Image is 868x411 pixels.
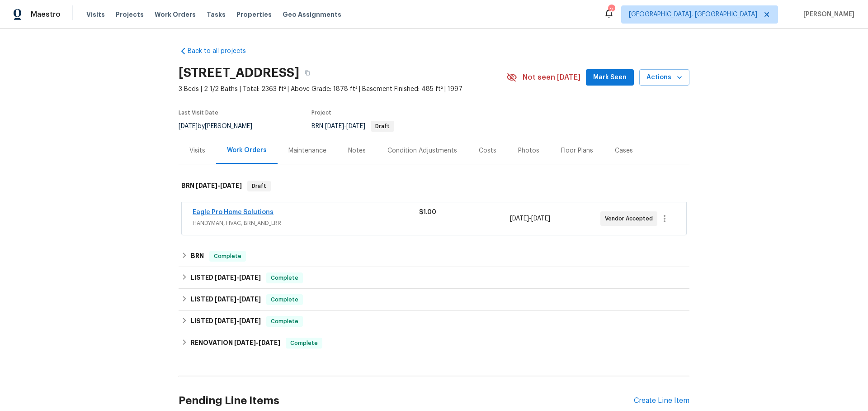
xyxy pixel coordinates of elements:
span: - [234,339,280,346]
button: Actions [639,69,689,86]
h6: BRN [181,181,242,191]
span: [DATE] [239,274,261,281]
div: Floor Plans [561,146,593,155]
h6: RENOVATION [191,338,280,349]
div: BRN [DATE]-[DATE]Draft [179,172,689,201]
span: [DATE] [346,123,365,129]
div: Visits [189,146,205,155]
span: - [215,296,261,302]
span: Project [311,110,331,115]
span: Complete [287,339,321,348]
span: Mark Seen [593,72,627,83]
span: [DATE] [215,296,236,302]
span: $1.00 [419,209,436,215]
span: Complete [267,317,302,326]
div: Maintenance [288,146,326,155]
div: LISTED [DATE]-[DATE]Complete [179,311,689,332]
button: Copy Address [299,65,316,81]
span: Complete [267,295,302,304]
span: Actions [646,72,682,83]
span: [DATE] [239,296,261,302]
span: [DATE] [234,339,256,346]
span: Vendor Accepted [605,214,656,223]
span: - [215,318,261,324]
h6: LISTED [191,294,261,305]
span: Complete [210,252,245,261]
div: by [PERSON_NAME] [179,121,263,132]
h6: LISTED [191,272,261,283]
div: Photos [518,146,539,155]
span: Maestro [31,10,61,19]
span: Properties [236,10,272,19]
span: - [510,214,550,223]
span: Work Orders [155,10,196,19]
span: Visits [86,10,105,19]
span: BRN [311,123,394,129]
div: Create Line Item [634,397,689,405]
span: [DATE] [259,339,280,346]
button: Mark Seen [586,69,634,86]
span: [DATE] [325,123,344,129]
span: - [196,182,242,189]
span: Not seen [DATE] [523,73,580,82]
span: Draft [248,182,270,191]
div: LISTED [DATE]-[DATE]Complete [179,267,689,289]
a: Eagle Pro Home Solutions [193,209,274,215]
span: [DATE] [196,182,217,189]
a: Back to all projects [179,47,265,56]
span: [DATE] [215,318,236,324]
div: RENOVATION [DATE]-[DATE]Complete [179,332,689,354]
span: [DATE] [239,318,261,324]
span: [GEOGRAPHIC_DATA], [GEOGRAPHIC_DATA] [629,10,757,19]
span: - [215,274,261,281]
span: Draft [372,124,393,129]
div: Costs [479,146,496,155]
div: Condition Adjustments [387,146,457,155]
span: [DATE] [215,274,236,281]
div: 2 [608,5,614,14]
span: [DATE] [179,123,198,129]
span: - [325,123,365,129]
span: [DATE] [220,182,242,189]
span: 3 Beds | 2 1/2 Baths | Total: 2363 ft² | Above Grade: 1878 ft² | Basement Finished: 485 ft² | 1997 [179,85,506,94]
span: HANDYMAN, HVAC, BRN_AND_LRR [193,219,419,228]
span: [DATE] [510,215,529,222]
span: Geo Assignments [283,10,341,19]
span: [PERSON_NAME] [800,10,854,19]
span: Last Visit Date [179,110,218,115]
div: BRN Complete [179,245,689,267]
div: Cases [615,146,633,155]
div: LISTED [DATE]-[DATE]Complete [179,289,689,311]
div: Work Orders [227,146,267,155]
h6: LISTED [191,316,261,327]
span: Projects [116,10,144,19]
div: Notes [348,146,366,155]
h2: [STREET_ADDRESS] [179,68,299,77]
span: [DATE] [531,215,550,222]
span: Complete [267,273,302,282]
h6: BRN [191,251,204,262]
span: Tasks [207,11,226,18]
